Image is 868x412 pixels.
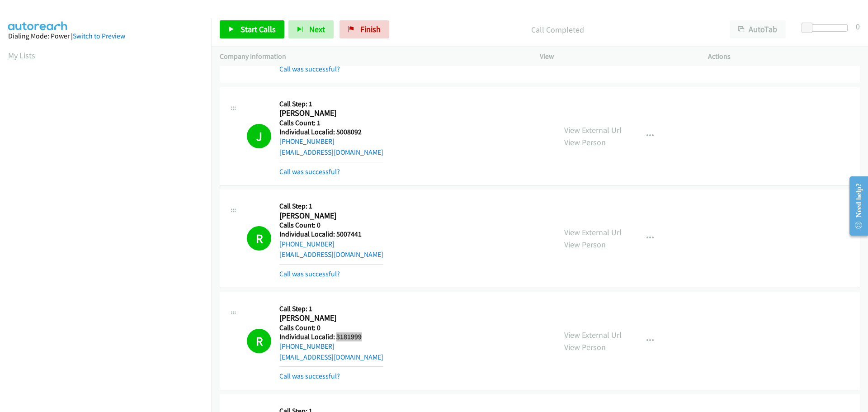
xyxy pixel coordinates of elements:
[279,99,383,109] h5: Call Step: 1
[730,20,786,38] button: AutoTab
[564,227,622,237] a: View External Url
[73,32,125,40] a: Switch to Preview
[241,24,276,34] span: Start Calls
[564,137,606,147] a: View Person
[279,304,383,313] h5: Call Step: 1
[279,313,378,323] h2: [PERSON_NAME]
[247,124,271,148] h1: J
[279,211,378,221] h2: [PERSON_NAME]
[279,167,340,176] a: Call was successful?
[564,125,622,135] a: View External Url
[564,239,606,250] a: View Person
[279,65,340,73] a: Call was successful?
[279,332,383,341] h5: Individual Localid: 3181999
[708,51,860,62] p: Actions
[856,20,860,33] div: 0
[540,51,692,62] p: View
[279,323,383,332] h5: Calls Count: 0
[279,128,383,137] h5: Individual Localid: 5008092
[279,372,340,380] a: Call was successful?
[279,118,383,128] h5: Calls Count: 1
[247,329,271,353] h1: R
[220,20,284,38] a: Start Calls
[564,342,606,352] a: View Person
[8,50,35,61] a: My Lists
[279,108,378,118] h2: [PERSON_NAME]
[288,20,334,38] button: Next
[564,330,622,340] a: View External Url
[401,24,713,36] p: Call Completed
[279,221,383,230] h5: Calls Count: 0
[279,202,383,211] h5: Call Step: 1
[220,51,524,62] p: Company Information
[8,31,203,42] div: Dialing Mode: Power |
[279,230,383,239] h5: Individual Localid: 5007441
[340,20,389,38] a: Finish
[806,24,848,32] div: Delay between calls (in seconds)
[309,24,325,34] span: Next
[279,137,335,146] a: [PHONE_NUMBER]
[247,226,271,251] h1: R
[279,240,335,248] a: [PHONE_NUMBER]
[279,342,335,350] a: [PHONE_NUMBER]
[279,250,383,259] a: [EMAIL_ADDRESS][DOMAIN_NAME]
[360,24,381,34] span: Finish
[842,170,868,242] iframe: Resource Center
[279,270,340,278] a: Call was successful?
[279,353,383,361] a: [EMAIL_ADDRESS][DOMAIN_NAME]
[279,148,383,156] a: [EMAIL_ADDRESS][DOMAIN_NAME]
